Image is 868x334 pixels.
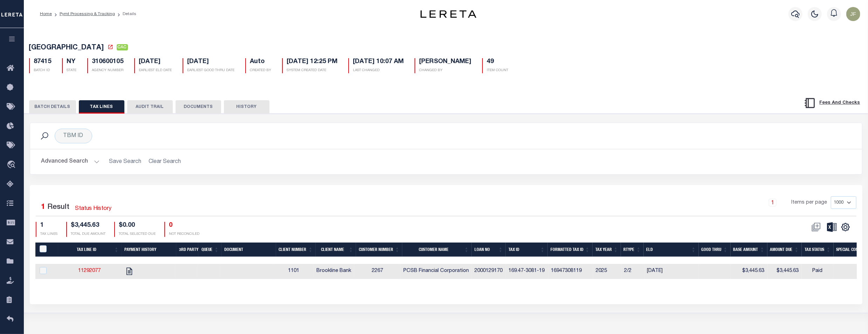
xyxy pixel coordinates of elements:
td: $3,445.63 [767,264,802,279]
a: 1 [769,199,777,206]
th: PayeePaymentBatchId [35,243,58,257]
th: Amount Due: activate to sort column ascending [767,243,802,257]
span: 2267 [372,268,383,273]
th: Queue: activate to sort column ascending [198,243,221,257]
p: LAST CHANGED [353,68,404,73]
img: logo-dark.svg [421,10,477,18]
a: Home [40,12,52,16]
h4: 1 [41,222,58,230]
span: Paid [813,268,823,273]
a: CAC [117,45,128,52]
a: 11292077 [78,268,101,273]
span: 1 [41,204,46,211]
button: Advanced Search [41,155,100,169]
p: CHANGED BY [419,68,472,73]
p: EARLIEST GOOD THRU DATE [187,68,235,73]
i: travel_explore [7,161,18,170]
button: BATCH DETAILS [29,100,76,114]
th: Base Amount: activate to sort column ascending [731,243,767,257]
h5: 87415 [34,58,52,66]
span: Items per page [792,199,827,207]
th: Tax Status: activate to sort column ascending [802,243,834,257]
h5: Auto [250,58,272,66]
p: TAX LINES [41,232,58,237]
span: PCSB Financial Corporation [403,268,469,273]
button: HISTORY [224,100,269,114]
button: Fees And Checks [801,96,863,110]
th: Client Number: activate to sort column ascending [276,243,316,257]
th: Tax ID: activate to sort column ascending [506,243,547,257]
th: Formatted Tax ID: activate to sort column ascending [548,243,593,257]
h5: NY [67,58,77,66]
span: CAC [117,44,128,50]
h5: 49 [487,58,508,66]
th: Payment History [122,243,176,257]
th: Document [221,243,276,257]
th: Client Name: activate to sort column ascending [316,243,356,257]
span: Brookline Bank [316,268,351,273]
button: AUDIT TRAIL [127,100,173,114]
p: SYSTEM CREATED DATE [287,68,338,73]
p: CREATED BY [250,68,272,73]
button: TAX LINES [79,100,124,114]
td: $3,445.63 [731,264,767,279]
p: EARLIEST ELD DATE [139,68,172,73]
p: STATE [67,68,77,73]
p: BATCH ID [34,68,52,73]
h4: $0.00 [119,222,156,230]
h5: [PERSON_NAME] [419,58,472,66]
td: 169.47-3081-19 [506,264,548,279]
p: AGENCY NUMBER [92,68,124,73]
th: Good Thru: activate to sort column ascending [699,243,731,257]
h5: [DATE] [187,58,235,66]
li: Details [115,11,136,17]
h5: [DATE] [139,58,172,66]
th: 3rd Party [176,243,198,257]
span: 1101 [288,268,299,273]
img: svg+xml;base64,PHN2ZyB4bWxucz0iaHR0cDovL3d3dy53My5vcmcvMjAwMC9zdmciIHBvaW50ZXItZXZlbnRzPSJub25lIi... [846,7,860,21]
th: Tax Year: activate to sort column ascending [593,243,621,257]
span: [GEOGRAPHIC_DATA] [29,45,104,52]
h5: [DATE] 10:07 AM [353,58,404,66]
h5: 310600105 [92,58,124,66]
td: 2025 [593,264,622,279]
label: Result [48,202,70,213]
td: 2000129170 [472,264,506,279]
td: [DATE] [644,264,699,279]
th: Customer Number: activate to sort column ascending [356,243,402,257]
button: DOCUMENTS [176,100,221,114]
h5: [DATE] 12:25 PM [287,58,338,66]
th: Tax Line ID: activate to sort column ascending [58,243,122,257]
p: ITEM COUNT [487,68,508,73]
td: 2/2 [622,264,644,279]
th: Loan No: activate to sort column ascending [472,243,506,257]
p: TOTAL SELECTED DUE [119,232,156,237]
th: RType: activate to sort column ascending [621,243,644,257]
th: ELD: activate to sort column ascending [644,243,699,257]
h4: 0 [169,222,200,230]
th: Customer Name: activate to sort column ascending [402,243,472,257]
a: Status History [75,205,112,213]
div: TBM ID [55,129,92,143]
h4: $3,445.63 [71,222,106,230]
p: NOT RECONCILED [169,232,200,237]
td: 16947308119 [548,264,593,279]
p: TOTAL DUE AMOUNT [71,232,106,237]
a: Pymt Processing & Tracking [60,12,115,16]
